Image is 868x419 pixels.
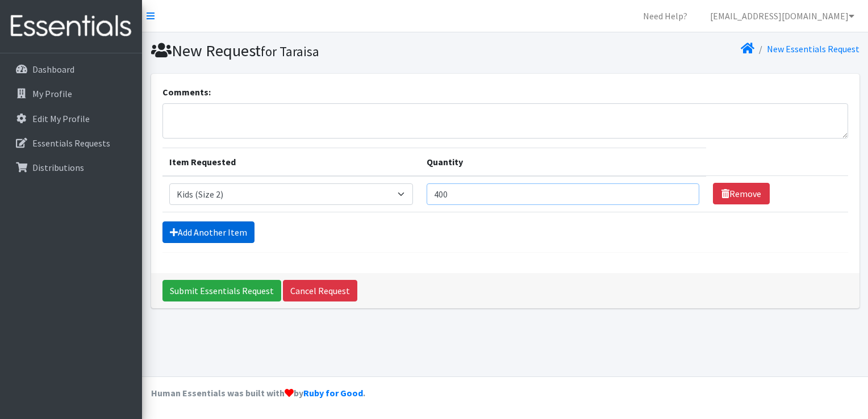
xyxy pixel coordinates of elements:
th: Item Requested [162,148,420,176]
a: Edit My Profile [5,107,137,130]
a: My Profile [5,82,137,105]
label: Comments: [162,85,211,99]
th: Quantity [420,148,706,176]
p: Essentials Requests [32,137,110,149]
h1: New Request [151,41,501,61]
strong: Human Essentials was built with by . [151,387,365,399]
a: Add Another Item [162,221,254,243]
input: Submit Essentials Request [162,280,281,301]
a: Dashboard [5,58,137,81]
a: Ruby for Good [303,387,363,399]
p: Edit My Profile [32,113,90,124]
a: Remove [713,183,770,204]
a: [EMAIL_ADDRESS][DOMAIN_NAME] [701,5,863,27]
p: My Profile [32,88,72,99]
a: Cancel Request [283,280,357,301]
img: HumanEssentials [5,7,137,45]
a: Need Help? [634,5,696,27]
small: for Taraisa [261,43,319,60]
p: Distributions [32,162,84,173]
a: Essentials Requests [5,132,137,154]
a: New Essentials Request [767,43,859,55]
p: Dashboard [32,64,74,75]
a: Distributions [5,156,137,179]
